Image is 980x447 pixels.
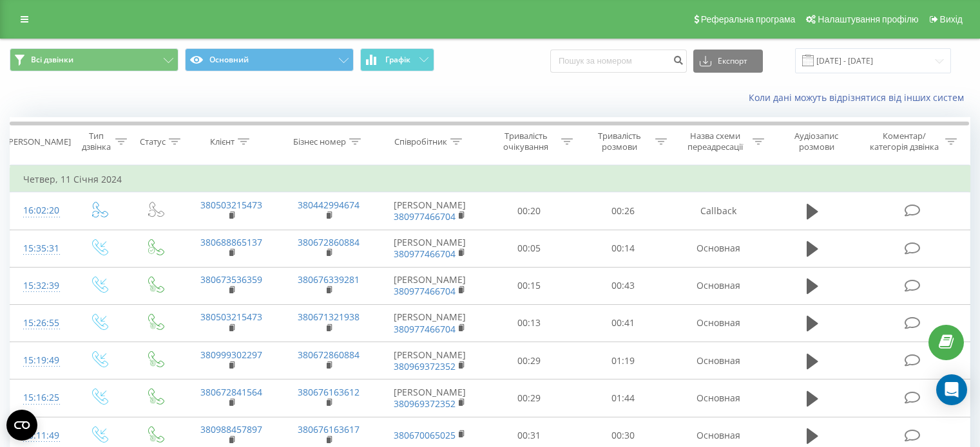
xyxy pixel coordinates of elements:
[394,285,456,297] a: 380977466704
[298,199,360,211] a: 380442994674
[693,50,763,73] button: Експорт
[483,304,576,342] td: 00:13
[385,55,410,64] span: Графік
[550,50,687,73] input: Пошук за номером
[669,379,767,417] td: Основная
[394,397,456,410] a: 380969372352
[867,131,942,152] div: Коментар/категорія дзвінка
[669,230,767,267] td: Основная
[298,236,360,248] a: 380672860884
[200,349,262,361] a: 380999302297
[394,429,456,441] a: 380670065025
[31,55,73,65] span: Всі дзвінки
[494,131,559,152] div: Тривалість очікування
[10,167,970,192] td: Четвер, 11 Січня 2024
[483,192,576,230] td: 00:20
[293,136,346,147] div: Бізнес номер
[483,230,576,267] td: 00:05
[576,379,669,417] td: 01:44
[394,136,447,147] div: Співробітник
[298,349,360,361] a: 380672860884
[200,311,262,323] a: 380503215473
[394,248,456,260] a: 380977466704
[6,136,71,147] div: [PERSON_NAME]
[588,131,652,152] div: Тривалість розмови
[23,273,57,298] div: 15:32:39
[140,136,166,147] div: Статус
[669,342,767,379] td: Основная
[576,192,669,230] td: 00:26
[576,230,669,267] td: 00:14
[6,410,37,441] button: Open CMP widget
[576,267,669,304] td: 00:43
[378,267,483,304] td: [PERSON_NAME]
[394,323,456,335] a: 380977466704
[394,210,456,223] a: 380977466704
[669,304,767,342] td: Основная
[185,48,354,71] button: Основний
[378,192,483,230] td: [PERSON_NAME]
[669,192,767,230] td: Callback
[81,131,111,152] div: Тип дзвінка
[298,311,360,323] a: 380671321938
[10,48,178,71] button: Всі дзвінки
[378,230,483,267] td: [PERSON_NAME]
[483,267,576,304] td: 00:15
[200,273,262,286] a: 380673536359
[940,14,963,24] span: Вихід
[682,131,749,152] div: Назва схеми переадресації
[483,379,576,417] td: 00:29
[200,199,262,211] a: 380503215473
[576,304,669,342] td: 00:41
[298,423,360,435] a: 380676163617
[576,342,669,379] td: 01:19
[378,379,483,417] td: [PERSON_NAME]
[298,386,360,398] a: 380676163612
[483,342,576,379] td: 00:29
[378,342,483,379] td: [PERSON_NAME]
[23,236,57,261] div: 15:35:31
[669,267,767,304] td: Основная
[749,91,970,104] a: Коли дані можуть відрізнятися вiд інших систем
[779,131,854,152] div: Аудіозапис розмови
[200,236,262,248] a: 380688865137
[23,311,57,336] div: 15:26:55
[23,198,57,223] div: 16:02:20
[200,386,262,398] a: 380672841564
[23,348,57,373] div: 15:19:49
[936,374,967,405] div: Open Intercom Messenger
[210,136,235,147] div: Клієнт
[818,14,918,24] span: Налаштування профілю
[200,423,262,435] a: 380988457897
[394,360,456,372] a: 380969372352
[360,48,434,71] button: Графік
[378,304,483,342] td: [PERSON_NAME]
[701,14,796,24] span: Реферальна програма
[23,385,57,410] div: 15:16:25
[298,273,360,286] a: 380676339281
